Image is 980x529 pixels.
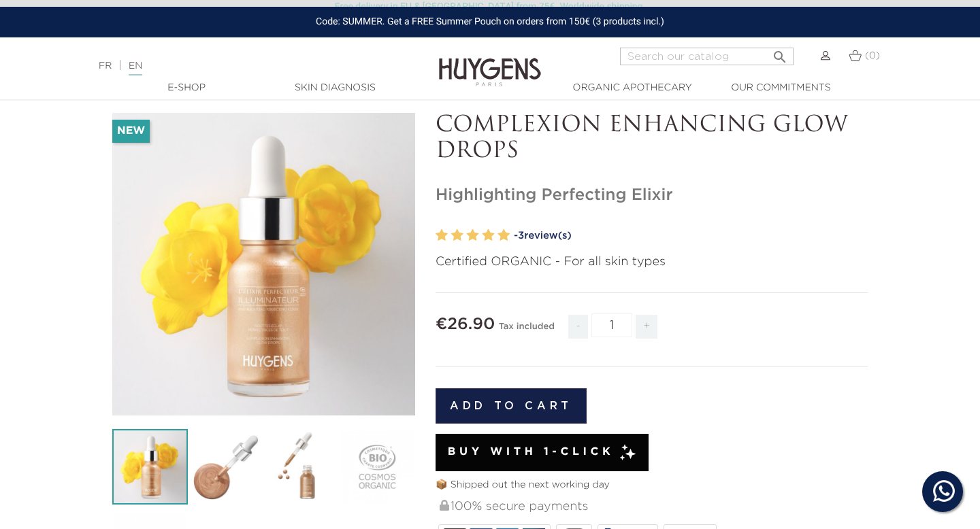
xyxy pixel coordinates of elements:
input: Search [620,48,794,65]
h1: Highlighting Perfecting Elixir [436,186,868,205]
div: 100% secure payments [438,492,868,522]
a: Our commitments [713,81,849,95]
label: 2 [451,226,463,245]
a: FR [99,61,112,71]
span: 3 [518,231,524,241]
li: New [112,120,150,143]
label: 5 [497,226,510,245]
i:  [772,45,788,61]
span: €26.90 [436,316,495,332]
input: Quantity [591,313,632,337]
a: EN [129,61,142,75]
p: Certified ORGANIC - For all skin types [436,253,868,271]
button:  [768,44,792,62]
label: 4 [482,226,494,245]
div: Tax included [499,312,555,349]
p: COMPLEXION ENHANCING GLOW DROPS [436,113,868,165]
span: (0) [865,51,880,61]
label: 3 [467,226,479,245]
span: + [636,315,657,339]
div: | [92,58,398,74]
label: 1 [436,226,448,245]
img: 100% secure payments [440,500,449,511]
img: Huygens [439,36,541,88]
a: Skin Diagnosis [267,81,403,95]
span: - [568,315,587,339]
a: -3review(s) [514,226,868,246]
a: Organic Apothecary [564,81,700,95]
p: 📦 Shipped out the next working day [436,478,868,492]
a: E-Shop [118,81,255,95]
button: Add to cart [436,388,587,424]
